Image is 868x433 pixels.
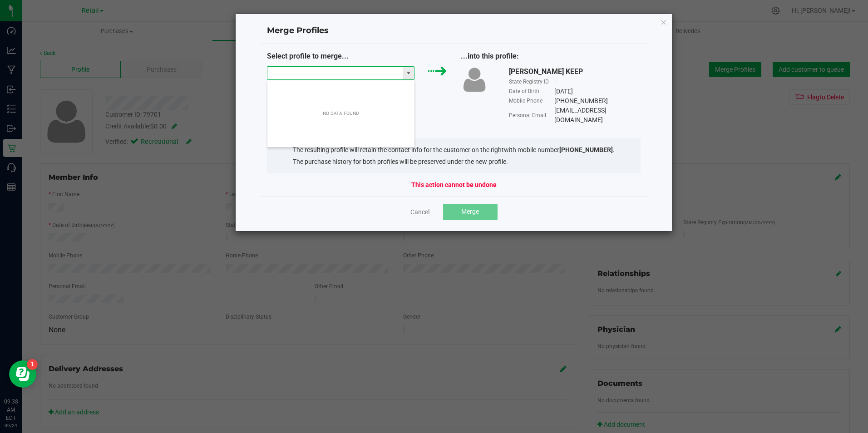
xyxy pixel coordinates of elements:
[554,96,608,106] div: [PHONE_NUMBER]
[504,146,615,153] span: with mobile number .
[461,208,479,215] span: Merge
[559,146,613,153] strong: [PHONE_NUMBER]
[293,145,615,155] li: The resulting profile will retain the contact info for the customer on the right
[554,87,573,96] div: [DATE]
[318,105,364,122] div: NO DATA FOUND
[509,111,554,119] div: Personal Email
[9,360,36,388] iframe: Resource center
[293,157,615,167] li: The purchase history for both profiles will be preserved under the new profile.
[461,66,488,93] img: user-icon.png
[661,16,667,27] button: Close
[267,25,641,37] h4: Merge Profiles
[410,207,429,216] a: Cancel
[554,106,641,125] div: [EMAIL_ADDRESS][DOMAIN_NAME]
[27,359,38,370] iframe: Resource center unread badge
[443,204,498,220] button: Merge
[509,78,554,86] div: State Registry ID
[509,97,554,105] div: Mobile Phone
[267,52,349,60] span: Select profile to merge...
[461,52,519,60] span: ...into this profile:
[554,77,556,87] div: -
[428,66,447,76] img: green_arrow.svg
[509,66,583,77] div: [PERSON_NAME] KEEP
[267,67,403,79] input: NO DATA FOUND
[509,87,554,95] div: Date of Birth
[411,180,497,190] strong: This action cannot be undone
